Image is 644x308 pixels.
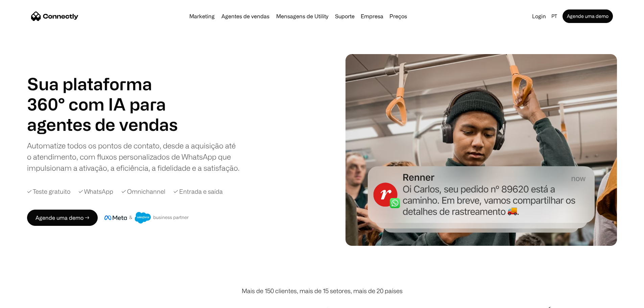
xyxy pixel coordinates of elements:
[359,11,385,21] div: Empresa
[104,212,189,223] img: Meta e crachá de parceiro de negócios do Salesforce.
[187,14,217,19] a: Marketing
[387,14,410,19] a: Preços
[27,210,98,226] a: Agende uma demo →
[332,14,357,19] a: Suporte
[27,114,183,135] div: carousel
[361,11,383,21] div: Empresa
[14,296,41,306] ul: Language list
[27,74,183,114] h1: Sua plataforma 360° com IA para
[529,11,549,21] a: Login
[7,295,41,306] aside: Language selected: Português (Brasil)
[173,187,223,196] div: ✓ Entrada e saída
[27,114,183,135] h1: agentes de vendas
[78,187,113,196] div: ✓ WhatsApp
[27,114,183,135] div: 1 of 4
[27,187,70,196] div: ✓ Teste gratuito
[549,11,561,21] div: pt
[273,14,331,19] a: Mensagens de Utility
[242,286,403,295] div: Mais de 150 clientes, mais de 15 setores, mais de 20 países
[563,9,613,23] a: Agende uma demo
[31,11,78,21] a: home
[551,11,557,21] div: pt
[27,140,240,173] div: Automatize todos os pontos de contato, desde a aquisição até o atendimento, com fluxos personaliz...
[219,14,272,19] a: Agentes de vendas
[121,187,165,196] div: ✓ Omnichannel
